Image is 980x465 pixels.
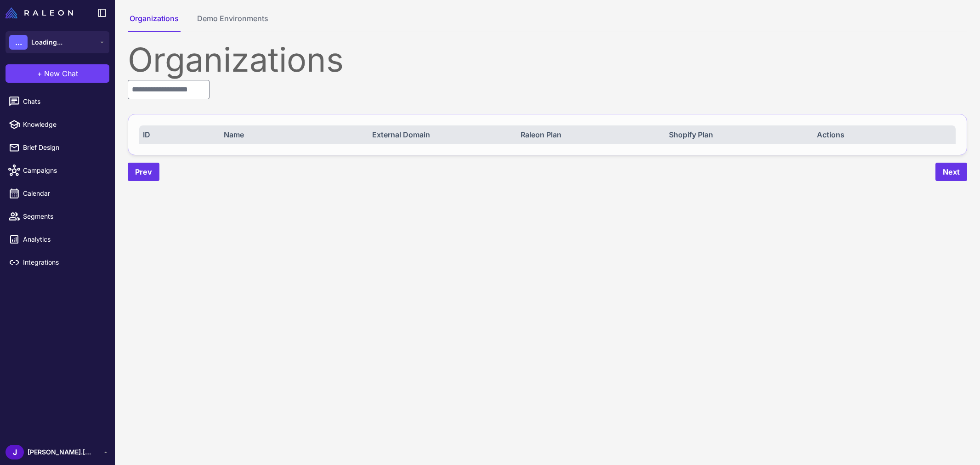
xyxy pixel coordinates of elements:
button: Demo Environments [195,13,270,32]
span: [PERSON_NAME].[PERSON_NAME] [28,447,92,457]
a: Integrations [4,253,111,272]
span: Calendar [23,188,104,198]
span: Campaigns [23,165,104,176]
a: Segments [4,207,111,226]
div: External Domain [372,129,507,140]
a: Knowledge [4,115,111,134]
div: Organizations [128,43,967,76]
span: Loading... [31,37,62,47]
button: Next [935,163,967,181]
button: Organizations [128,13,181,32]
div: Raleon Plan [521,129,656,140]
a: Chats [4,92,111,111]
span: Integrations [23,257,104,267]
div: Shopify Plan [669,129,804,140]
button: Prev [128,163,159,181]
a: Brief Design [4,138,111,157]
div: ID [143,129,210,140]
a: Analytics [4,230,111,249]
span: Knowledge [23,119,104,130]
div: J [6,445,24,459]
span: Segments [23,211,104,221]
span: Analytics [23,234,104,244]
a: Raleon Logo [6,7,77,18]
a: Calendar [4,184,111,203]
span: Chats [23,96,104,107]
div: Actions [817,129,952,140]
button: +New Chat [6,64,109,83]
a: Campaigns [4,161,111,180]
span: New Chat [44,68,78,79]
img: Raleon Logo [6,7,73,18]
div: Name [224,129,359,140]
button: ...Loading... [6,31,109,53]
span: Brief Design [23,142,104,153]
span: + [37,68,42,79]
div: ... [9,35,28,50]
